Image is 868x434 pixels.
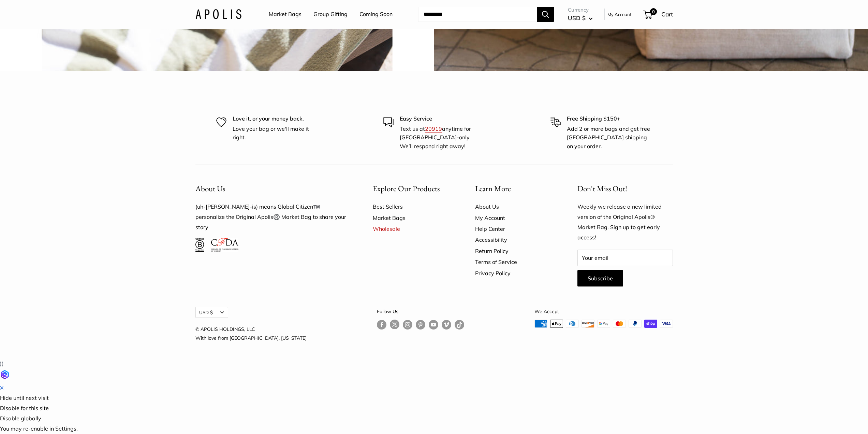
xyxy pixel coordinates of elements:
p: Free Shipping $150+ [567,114,652,123]
span: 0 [650,8,657,15]
a: Group Gifting [313,9,348,19]
img: Apolis [195,9,241,19]
a: My Account [607,10,632,18]
a: Follow us on Tumblr [455,320,464,330]
p: Love it, or your money back. [233,114,318,123]
a: Market Bags [269,9,301,19]
span: USD $ [568,14,586,22]
a: Follow us on Twitter [390,320,399,332]
a: Privacy Policy [475,268,554,279]
img: Certified B Corporation [195,238,205,252]
a: About Us [475,201,554,212]
p: Easy Service [400,114,485,123]
span: Explore Our Products [373,183,440,194]
p: We Accept [534,307,673,316]
a: Return Policy [475,246,554,256]
p: Text us at anytime for [GEOGRAPHIC_DATA]-only. We’ll respond right away! [400,125,485,151]
span: Cart [661,11,673,18]
button: USD $ [195,307,228,318]
a: Wholesale [373,223,451,234]
p: Add 2 or more bags and get free [GEOGRAPHIC_DATA] shipping on your order. [567,125,652,151]
button: Explore Our Products [373,182,451,195]
span: Learn More [475,183,511,194]
a: Follow us on Vimeo [442,320,451,330]
a: 20919 [425,125,442,132]
p: (uh-[PERSON_NAME]-is) means Global Citizen™️ — personalize the Original Apolis®️ Market Bag to sh... [195,202,349,233]
button: Search [537,7,554,22]
a: Terms of Service [475,256,554,267]
button: Learn More [475,182,554,195]
a: Best Sellers [373,201,451,212]
a: Follow us on Facebook [377,320,386,330]
p: Weekly we release a new limited version of the Original Apolis® Market Bag. Sign up to get early ... [577,202,673,243]
button: Subscribe [577,270,623,286]
p: Love your bag or we'll make it right. [233,125,318,142]
a: Accessibility [475,234,554,245]
p: © APOLIS HOLDINGS, LLC With love from [GEOGRAPHIC_DATA], [US_STATE] [195,325,307,342]
a: Follow us on Pinterest [416,320,425,330]
span: About Us [195,183,225,194]
p: Don't Miss Out! [577,182,673,195]
button: About Us [195,182,349,195]
a: Coming Soon [359,9,393,19]
img: Council of Fashion Designers of America Member [211,238,238,252]
p: Follow Us [377,307,464,316]
a: My Account [475,212,554,223]
input: Search... [418,7,537,22]
a: Follow us on Instagram [403,320,412,330]
span: Currency [568,5,593,15]
button: USD $ [568,13,593,24]
a: 0 Cart [644,9,673,20]
a: Follow us on YouTube [429,320,438,330]
a: Help Center [475,223,554,234]
a: Market Bags [373,212,451,223]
